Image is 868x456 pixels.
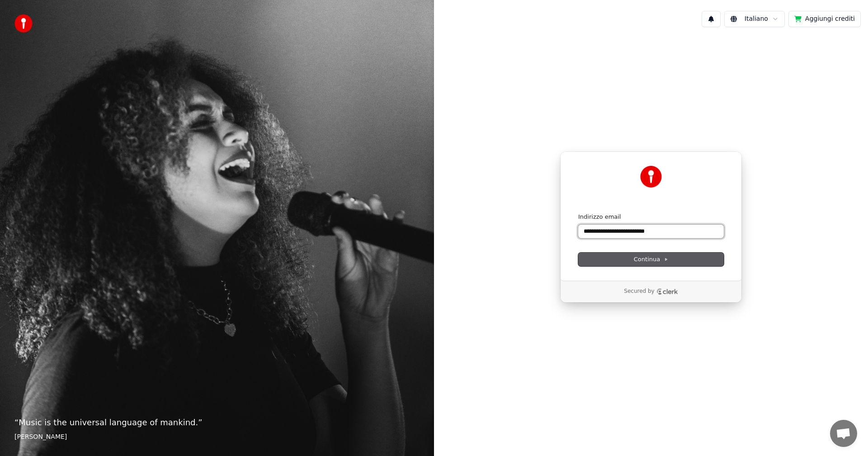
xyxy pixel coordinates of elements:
a: Clerk logo [656,288,678,295]
footer: [PERSON_NAME] [14,432,420,442]
img: Youka [640,166,662,188]
p: Secured by [624,288,654,295]
label: Indirizzo email [578,213,621,221]
div: Aprire la chat [830,420,857,447]
button: Aggiungi crediti [788,11,861,27]
span: Continua [634,255,668,263]
img: youka [14,14,33,33]
p: “ Music is the universal language of mankind. ” [14,416,420,429]
button: Continua [578,253,724,266]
